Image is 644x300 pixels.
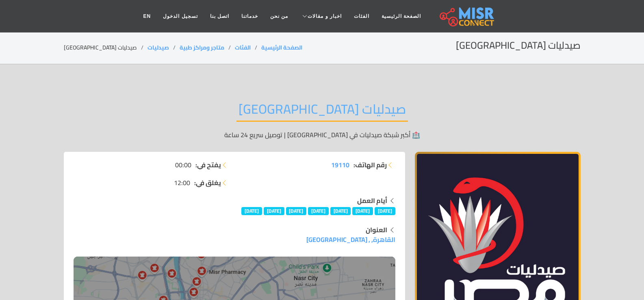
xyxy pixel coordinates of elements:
[175,160,191,170] span: 00:00
[353,160,387,170] strong: رقم الهاتف:
[375,9,427,24] a: الصفحة الرئيسية
[456,40,581,52] h2: صيدليات [GEOGRAPHIC_DATA]
[194,178,221,188] strong: يغلق في:
[261,42,302,53] a: الصفحة الرئيسية
[64,130,581,140] p: 🏥 أكبر شبكة صيدليات في [GEOGRAPHIC_DATA] | توصيل سريع 24 ساعة
[366,224,387,236] strong: العنوان
[204,9,235,24] a: اتصل بنا
[352,207,373,215] span: [DATE]
[348,9,375,24] a: الفئات
[147,42,169,53] a: صيدليات
[64,43,147,52] li: صيدليات [GEOGRAPHIC_DATA]
[308,207,329,215] span: [DATE]
[174,178,190,188] span: 12:00
[241,207,262,215] span: [DATE]
[286,207,307,215] span: [DATE]
[236,101,408,122] h2: صيدليات [GEOGRAPHIC_DATA]
[235,42,251,53] a: الفئات
[264,207,284,215] span: [DATE]
[375,207,395,215] span: [DATE]
[308,13,342,20] span: اخبار و مقالات
[294,9,348,24] a: اخبار و مقالات
[331,159,349,171] span: 19110
[330,207,351,215] span: [DATE]
[264,9,294,24] a: من نحن
[331,160,349,170] a: 19110
[440,6,494,26] img: main.misr_connect
[357,194,387,207] strong: أيام العمل
[137,9,157,24] a: EN
[157,9,204,24] a: تسجيل الدخول
[180,42,224,53] a: متاجر ومراكز طبية
[195,160,221,170] strong: يفتح في:
[235,9,264,24] a: خدماتنا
